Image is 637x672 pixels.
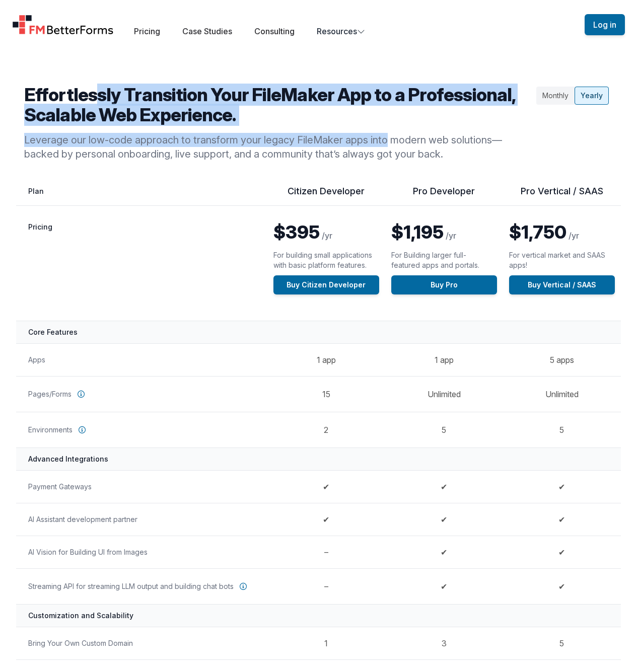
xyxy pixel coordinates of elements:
span: Plan [28,187,44,195]
td: ✔ [503,536,621,568]
th: Pro Developer [385,185,503,206]
th: Payment Gateways [16,470,267,503]
p: For building small applications with basic platform features. [273,250,374,270]
th: Pages/Forms [16,376,267,412]
td: ✔ [385,536,503,568]
th: Citizen Developer [267,185,385,206]
span: /yr [569,231,579,241]
td: 1 app [385,343,503,376]
th: AI Vision for Building UI from Images [16,536,267,568]
td: 5 apps [503,343,621,376]
a: Buy Vertical / SAAS [509,275,615,294]
a: Home [12,15,114,35]
span: /yr [322,231,332,241]
h2: Effortlessly Transition Your FileMaker App to a Professional, Scalable Web Experience. [24,85,532,125]
p: Leverage our low-code approach to transform your legacy FileMaker apps into modern web solutions—... [24,133,532,161]
th: Pricing [16,206,267,321]
p: For Building larger full-featured apps and portals. [391,250,492,270]
th: Bring Your Own Custom Domain [16,627,267,659]
td: 5 [385,412,503,447]
th: Pro Vertical / SAAS [503,185,621,206]
a: Buy Pro [391,275,497,294]
span: $395 [273,221,320,243]
span: $1,750 [509,221,567,243]
th: Streaming API for streaming LLM output and building chat bots [16,568,267,604]
a: Case Studies [182,26,232,36]
button: Log in [585,14,625,35]
td: ✔ [503,470,621,503]
div: Yearly [575,87,609,105]
td: 2 [267,412,385,447]
td: ✔ [503,503,621,536]
a: Consulting [254,26,295,36]
th: Customization and Scalability [16,604,621,627]
a: Pricing [134,26,160,36]
td: ✔ [503,568,621,604]
td: 5 [503,627,621,659]
th: Apps [16,343,267,376]
td: 15 [267,376,385,412]
td: 1 app [267,343,385,376]
a: Buy Citizen Developer [273,275,379,294]
div: Monthly [536,87,575,105]
td: Unlimited [503,376,621,412]
button: Resources [317,25,365,37]
td: – [267,568,385,604]
td: ✔ [267,470,385,503]
p: For vertical market and SAAS apps! [509,250,610,270]
td: 3 [385,627,503,659]
th: Core Features [16,321,621,343]
span: $1,195 [391,221,444,243]
span: /yr [446,231,456,241]
td: ✔ [385,568,503,604]
td: 1 [267,627,385,659]
td: Unlimited [385,376,503,412]
td: 5 [503,412,621,447]
td: ✔ [267,503,385,536]
th: Advanced Integrations [16,447,621,470]
th: Environments [16,412,267,447]
td: ✔ [385,470,503,503]
td: – [267,536,385,568]
th: AI Assistant development partner [16,503,267,536]
td: ✔ [385,503,503,536]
